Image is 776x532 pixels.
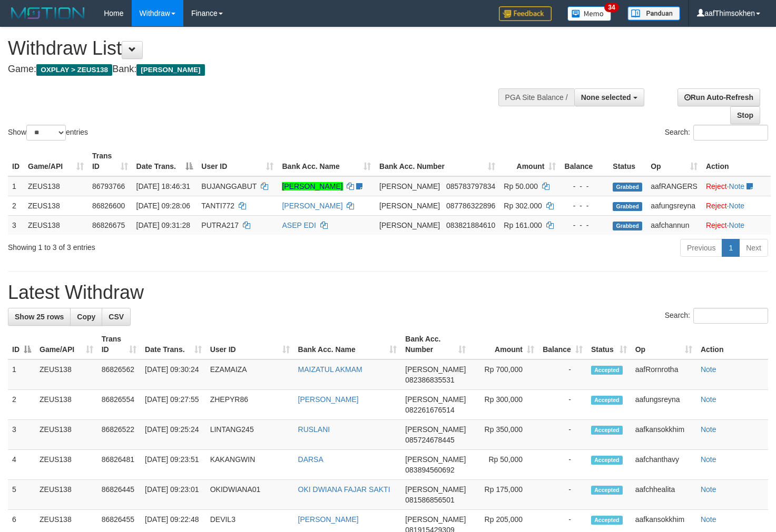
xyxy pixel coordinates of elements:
[591,516,623,525] span: Accepted
[206,480,294,510] td: OKIDWIANA01
[36,64,112,76] span: OXPLAY > ZEUS138
[701,425,716,434] a: Note
[8,359,35,390] td: 1
[102,308,131,326] a: CSV
[282,182,342,190] a: [PERSON_NAME]
[591,456,623,465] span: Accepted
[294,329,401,359] th: Bank Acc. Name: activate to sort column ascending
[201,182,257,190] span: BUJANGGABUT
[77,313,95,321] span: Copy
[8,329,35,359] th: ID: activate to sort column descending
[201,202,234,210] span: TANTI772
[136,221,190,229] span: [DATE] 09:31:28
[567,6,612,21] img: Button%20Memo.svg
[97,480,141,510] td: 86826445
[24,146,88,176] th: Game/API: activate to sort column ascending
[8,5,88,21] img: MOTION_logo.png
[405,406,454,414] span: Copy 082261676514 to clipboard
[560,146,608,176] th: Balance
[739,239,768,257] a: Next
[8,420,35,450] td: 3
[591,396,623,405] span: Accepted
[298,455,323,464] a: DARSA
[696,329,768,359] th: Action
[729,182,745,190] a: Note
[298,365,362,374] a: MAIZATUL AKMAM
[24,215,88,235] td: ZEUS138
[564,181,604,192] div: - - -
[24,176,88,196] td: ZEUS138
[722,239,740,257] a: 1
[702,176,771,196] td: ·
[132,146,198,176] th: Date Trans.: activate to sort column descending
[298,425,330,434] a: RUSLANI
[141,329,206,359] th: Date Trans.: activate to sort column ascending
[706,182,727,190] a: Reject
[446,182,495,190] span: Copy 085783797834 to clipboard
[405,376,454,384] span: Copy 082386835531 to clipboard
[35,359,97,390] td: ZEUS138
[136,182,190,190] span: [DATE] 18:46:31
[677,88,760,106] a: Run Auto-Refresh
[8,176,24,196] td: 1
[646,196,702,215] td: aafungsreyna
[706,202,727,210] a: Reject
[646,215,702,235] td: aafchannun
[298,395,359,404] a: [PERSON_NAME]
[8,215,24,235] td: 3
[591,486,623,495] span: Accepted
[729,202,745,210] a: Note
[613,183,642,192] span: Grabbed
[405,496,454,504] span: Copy 081586856501 to clipboard
[701,515,716,524] a: Note
[665,308,768,324] label: Search:
[8,480,35,510] td: 5
[405,455,466,464] span: [PERSON_NAME]
[405,485,466,494] span: [PERSON_NAME]
[97,329,141,359] th: Trans ID: activate to sort column ascending
[35,420,97,450] td: ZEUS138
[470,480,538,510] td: Rp 175,000
[206,329,294,359] th: User ID: activate to sort column ascending
[581,93,631,102] span: None selected
[97,359,141,390] td: 86826562
[206,359,294,390] td: EZAMAIZA
[591,366,623,375] span: Accepted
[538,329,587,359] th: Balance: activate to sort column ascending
[631,420,696,450] td: aafkansokkhim
[470,450,538,480] td: Rp 50,000
[665,125,768,140] label: Search:
[701,455,716,464] a: Note
[504,202,542,210] span: Rp 302.000
[591,426,623,435] span: Accepted
[141,480,206,510] td: [DATE] 09:23:01
[8,238,316,253] div: Showing 1 to 3 of 3 entries
[379,202,440,210] span: [PERSON_NAME]
[693,308,768,324] input: Search:
[574,88,644,106] button: None selected
[701,395,716,404] a: Note
[706,221,727,229] a: Reject
[631,329,696,359] th: Op: activate to sort column ascending
[613,222,642,230] span: Grabbed
[136,202,190,210] span: [DATE] 09:28:06
[88,146,132,176] th: Trans ID: activate to sort column ascending
[504,182,538,190] span: Rp 50.000
[405,515,466,524] span: [PERSON_NAME]
[8,38,507,59] h1: Withdraw List
[141,420,206,450] td: [DATE] 09:25:24
[499,6,552,21] img: Feedback.jpg
[538,420,587,450] td: -
[379,182,440,190] span: [PERSON_NAME]
[604,3,618,12] span: 34
[92,202,125,210] span: 86826600
[631,480,696,510] td: aafchhealita
[680,239,722,257] a: Previous
[8,308,71,326] a: Show 25 rows
[141,359,206,390] td: [DATE] 09:30:24
[608,146,646,176] th: Status
[35,329,97,359] th: Game/API: activate to sort column ascending
[538,359,587,390] td: -
[8,450,35,480] td: 4
[379,221,440,229] span: [PERSON_NAME]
